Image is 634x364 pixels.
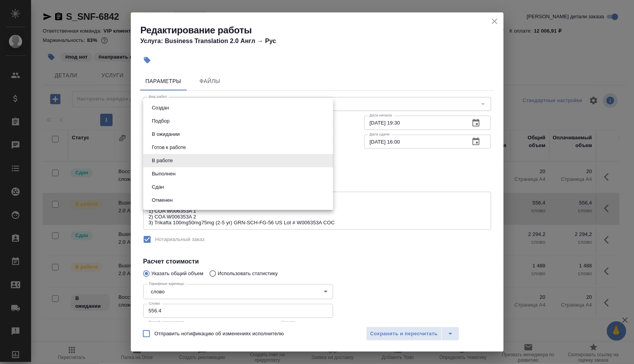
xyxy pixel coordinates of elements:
[149,196,175,205] button: Отменен
[149,104,171,112] button: Создан
[149,170,178,178] button: Выполнен
[149,117,172,125] button: Подбор
[149,130,182,139] button: В ожидании
[149,143,188,152] button: Готов к работе
[149,183,166,191] button: Сдан
[149,156,175,165] button: В работе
